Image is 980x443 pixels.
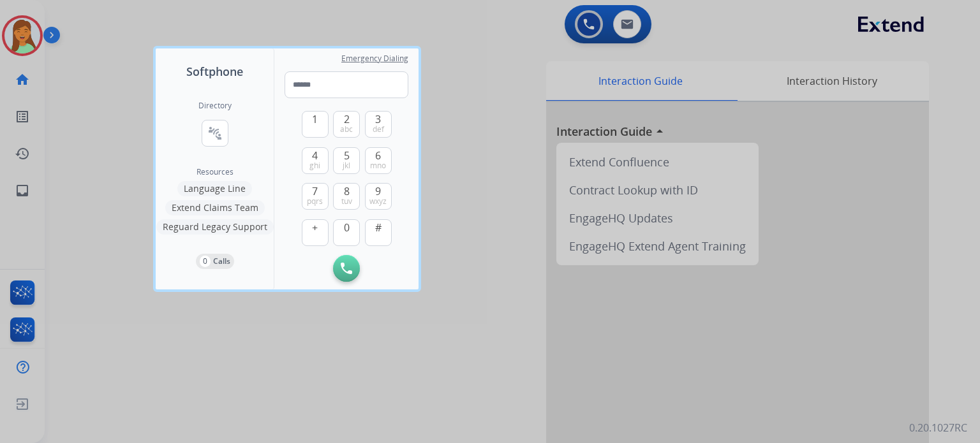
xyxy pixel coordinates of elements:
button: Language Line [177,181,252,196]
span: jkl [343,161,350,171]
button: 3def [365,111,392,138]
button: 1 [302,111,329,138]
span: abc [340,124,353,134]
span: 7 [312,184,318,199]
span: tuv [341,196,352,207]
span: 0 [344,220,350,235]
button: 8tuv [333,183,360,210]
span: Emergency Dialing [341,54,408,64]
button: Extend Claims Team [165,200,265,215]
img: call-button [341,263,352,274]
span: 5 [344,148,350,163]
span: Softphone [186,62,243,80]
span: 6 [375,148,381,163]
button: 2abc [333,111,360,138]
button: Reguard Legacy Support [156,219,274,235]
button: 7pqrs [302,183,329,210]
span: + [312,220,318,235]
h2: Directory [198,101,232,111]
button: 0Calls [196,254,234,269]
p: 0 [200,256,211,267]
button: + [302,219,329,246]
span: 2 [344,112,350,127]
button: 6mno [365,147,392,174]
p: Calls [213,256,230,267]
button: 0 [333,219,360,246]
span: 3 [375,112,381,127]
span: ghi [309,161,320,171]
button: # [365,219,392,246]
span: # [375,220,382,235]
button: 5jkl [333,147,360,174]
p: 0.20.1027RC [909,420,967,435]
span: 8 [344,184,350,199]
mat-icon: connect_without_contact [207,126,223,141]
span: mno [370,161,386,171]
span: wxyz [369,196,387,207]
span: 4 [312,148,318,163]
span: pqrs [307,196,323,207]
span: 9 [375,184,381,199]
span: def [373,124,384,134]
span: 1 [312,112,318,127]
span: Resources [197,167,234,177]
button: 9wxyz [365,183,392,210]
button: 4ghi [302,147,329,174]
